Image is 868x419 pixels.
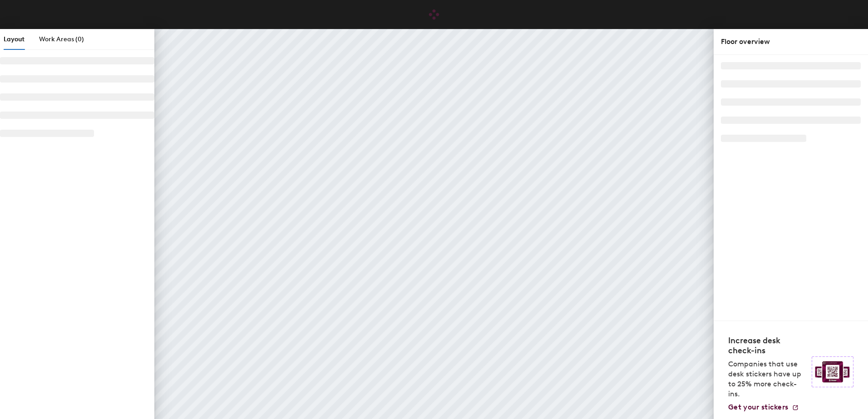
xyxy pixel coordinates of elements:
div: Floor overview [721,36,861,47]
a: Get your stickers [728,403,799,412]
img: Sticker logo [812,356,853,387]
span: Work Areas (0) [39,35,84,43]
span: Layout [4,35,25,43]
p: Companies that use desk stickers have up to 25% more check-ins. [728,359,806,399]
h4: Increase desk check-ins [728,336,806,356]
span: Get your stickers [728,403,788,411]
